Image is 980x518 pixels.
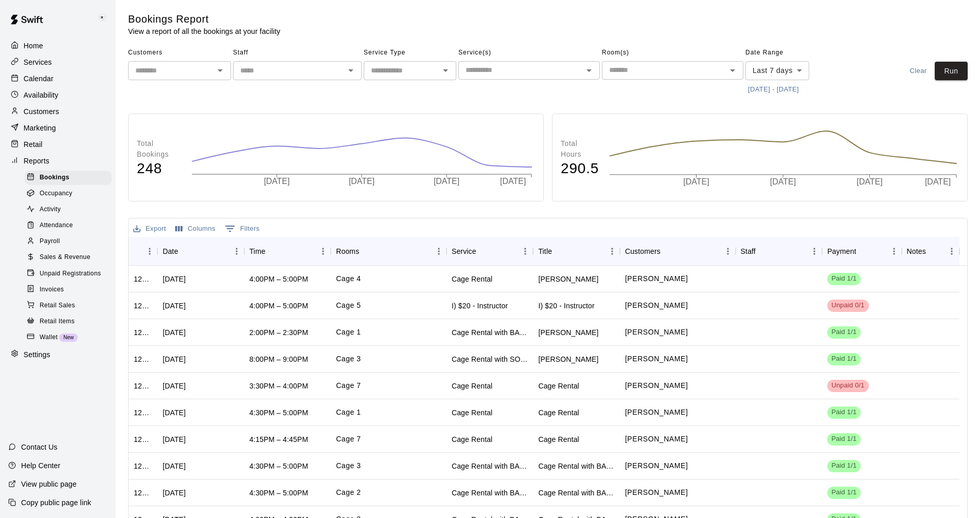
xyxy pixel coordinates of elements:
[827,380,868,392] div: Has not paid: Shawn Pitts
[250,237,265,266] div: Time
[24,41,43,51] p: Home
[8,38,108,53] a: Home
[359,244,373,258] button: Sort
[315,244,331,259] button: Menu
[8,104,108,119] a: Customers
[137,160,181,178] h4: 248
[336,237,359,266] div: Rooms
[561,160,599,178] h4: 290.5
[173,221,218,237] button: Select columns
[24,106,59,117] p: Customers
[250,381,308,391] div: 3:30PM – 4:00PM
[625,327,688,338] p: Ryan Allen
[452,408,492,418] div: Cage Rental
[827,237,856,266] div: Payment
[582,63,596,78] button: Open
[827,488,861,497] span: Paid 1/1
[625,300,688,311] p: Chris Decolati
[538,461,615,471] div: Cage Rental with BASEBALL Pitching Machine
[336,380,361,391] p: Cage 7
[336,487,361,498] p: Cage 2
[25,266,116,282] a: Unpaid Registrations
[134,327,152,338] div: 1282123
[40,269,101,279] span: Unpaid Registrations
[142,244,157,259] button: Menu
[128,26,280,36] p: View a report of all the bookings at your facility
[447,237,533,266] div: Service
[250,408,308,418] div: 4:30PM – 5:00PM
[452,301,508,311] div: I) $20 - Instructor
[40,317,75,327] span: Retail Items
[134,354,152,364] div: 1281441
[96,12,109,25] img: Keith Brooks
[8,120,108,136] div: Marketing
[229,244,244,259] button: Menu
[452,461,528,471] div: Cage Rental with BASEBALL Pitching Machine
[538,488,615,498] div: Cage Rental with BASEBALL Pitching Machine
[222,220,262,237] button: Show filters
[827,408,861,417] span: Paid 1/1
[661,244,675,258] button: Sort
[25,171,112,185] div: Bookings
[827,274,861,284] span: Paid 1/1
[21,497,91,508] p: Copy public page link
[21,479,77,489] p: View public page
[25,330,112,345] div: WalletNew
[827,434,861,444] span: Paid 1/1
[24,57,52,67] p: Services
[21,442,58,452] p: Contact Us
[745,45,835,61] span: Date Range
[8,153,108,169] a: Reports
[250,327,308,338] div: 2:00PM – 2:30PM
[134,488,152,498] div: 1280737
[625,460,688,471] p: Paul Lowden
[134,434,152,445] div: 1280958
[8,347,108,362] a: Settings
[25,283,112,297] div: Invoices
[8,71,108,86] a: Calendar
[364,45,456,61] span: Service Type
[40,205,61,215] span: Activity
[604,244,620,259] button: Menu
[250,354,308,364] div: 8:00PM – 9:00PM
[163,408,186,418] div: Sun, Aug 10, 2025
[925,178,951,187] tspan: [DATE]
[902,237,959,266] div: Notes
[128,45,231,61] span: Customers
[24,139,43,150] p: Retail
[134,274,152,284] div: 1283472
[25,298,116,313] a: Retail Sales
[438,63,453,78] button: Open
[452,237,476,266] div: Service
[756,244,770,258] button: Sort
[452,354,528,364] div: Cage Rental with SOFTBALL Pitching Machine
[25,218,112,233] div: Attendance
[163,434,186,445] div: Sun, Aug 10, 2025
[944,244,959,259] button: Menu
[8,54,108,70] a: Services
[25,267,112,281] div: Unpaid Registrations
[250,488,308,498] div: 4:30PM – 5:00PM
[25,234,116,250] a: Payroll
[24,349,50,360] p: Settings
[625,354,688,364] p: Nick Patterson
[602,45,743,61] span: Room(s)
[8,137,108,152] a: Retail
[538,274,598,284] div: Anna Howard
[250,274,308,284] div: 4:00PM – 5:00PM
[745,82,801,98] button: [DATE] - [DATE]
[137,138,181,160] p: Total Bookings
[163,274,186,284] div: Mon, Aug 11, 2025
[807,244,822,259] button: Menu
[745,61,809,80] div: Last 7 days
[131,221,169,237] button: Export
[907,237,926,266] div: Notes
[24,123,56,133] p: Marketing
[25,202,116,218] a: Activity
[476,244,491,258] button: Sort
[134,408,152,418] div: 1280985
